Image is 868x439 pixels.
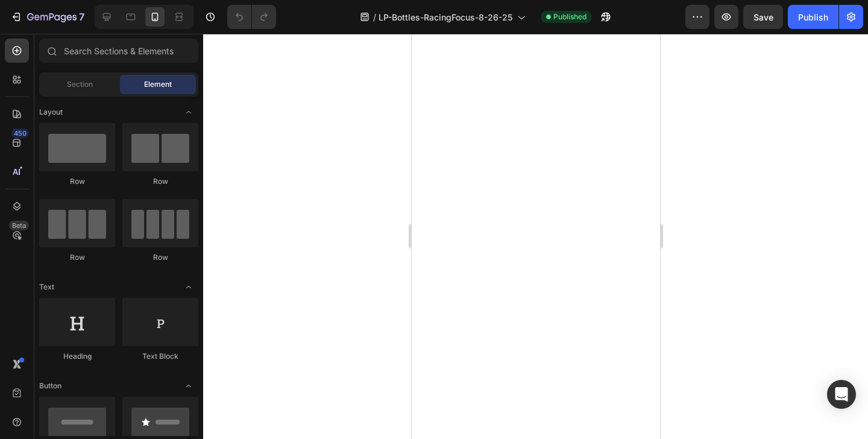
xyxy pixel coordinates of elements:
[122,176,198,187] div: Row
[788,5,838,29] button: Publish
[373,11,376,24] span: /
[122,252,198,263] div: Row
[79,10,84,24] p: 7
[227,5,276,29] div: Undo/Redo
[379,11,512,24] span: LP-Bottles-RacingFocus-8-26-25
[39,252,115,263] div: Row
[144,79,172,90] span: Element
[39,282,54,292] span: Text
[179,277,198,297] span: Toggle open
[39,39,198,63] input: Search Sections & Elements
[179,376,198,396] span: Toggle open
[122,351,198,362] div: Text Block
[798,11,828,24] div: Publish
[39,381,61,391] span: Button
[179,103,198,122] span: Toggle open
[67,79,93,90] span: Section
[9,221,29,230] div: Beta
[11,128,29,138] div: 450
[39,351,115,362] div: Heading
[743,5,783,29] button: Save
[553,11,587,22] span: Published
[412,34,660,439] iframe: Design area
[753,12,773,22] span: Save
[827,380,856,409] div: Open Intercom Messenger
[39,176,115,187] div: Row
[5,5,90,29] button: 7
[39,107,63,118] span: Layout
